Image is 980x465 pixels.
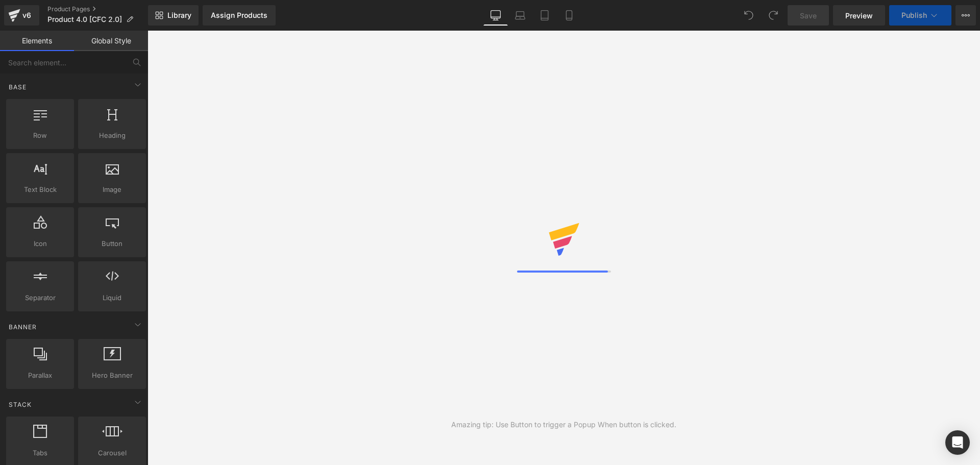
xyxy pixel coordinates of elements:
a: Tablet [532,5,557,26]
span: Image [81,184,143,195]
span: Parallax [9,370,71,381]
span: Banner [8,322,38,332]
a: v6 [4,5,39,26]
a: Laptop [508,5,532,26]
a: Mobile [557,5,581,26]
span: Stack [8,400,33,409]
a: Desktop [483,5,508,26]
span: Separator [9,292,71,303]
button: More [955,5,976,26]
button: Redo [763,5,783,26]
span: Product 4.0 [CFC 2.0] [47,15,122,23]
div: Amazing tip: Use Button to trigger a Popup When button is clicked. [451,419,676,430]
span: Library [167,11,191,20]
span: Icon [9,238,71,249]
a: Product Pages [47,5,148,13]
span: Base [8,82,28,92]
span: Row [9,130,71,141]
span: Tabs [9,448,71,458]
a: Preview [833,5,885,26]
a: Global Style [74,31,148,51]
button: Publish [889,5,951,26]
span: Liquid [81,292,143,303]
span: Carousel [81,448,143,458]
span: Preview [845,10,873,21]
div: Open Intercom Messenger [945,430,970,455]
button: Undo [739,5,759,26]
span: Save [800,10,817,21]
span: Text Block [9,184,71,195]
div: Assign Products [211,11,267,19]
span: Publish [901,11,927,19]
div: v6 [20,9,33,22]
span: Heading [81,130,143,141]
span: Hero Banner [81,370,143,381]
a: New Library [148,5,199,26]
span: Button [81,238,143,249]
